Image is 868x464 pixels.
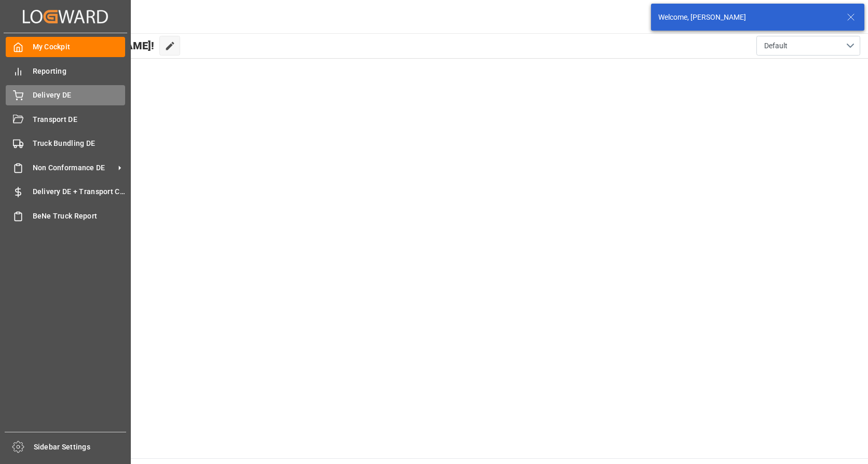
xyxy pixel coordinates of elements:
[6,182,125,202] a: Delivery DE + Transport Cost
[33,66,126,77] span: Reporting
[33,114,126,125] span: Transport DE
[6,206,125,226] a: BeNe Truck Report
[6,133,125,154] a: Truck Bundling DE
[33,90,126,101] span: Delivery DE
[658,12,837,23] div: Welcome, [PERSON_NAME]
[33,186,126,197] span: Delivery DE + Transport Cost
[6,61,125,81] a: Reporting
[6,109,125,129] a: Transport DE
[33,211,126,222] span: BeNe Truck Report
[764,40,788,51] span: Default
[33,162,115,173] span: Non Conformance DE
[34,442,127,453] span: Sidebar Settings
[756,36,860,56] button: open menu
[6,37,125,57] a: My Cockpit
[6,85,125,105] a: Delivery DE
[33,42,126,52] span: My Cockpit
[33,138,126,149] span: Truck Bundling DE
